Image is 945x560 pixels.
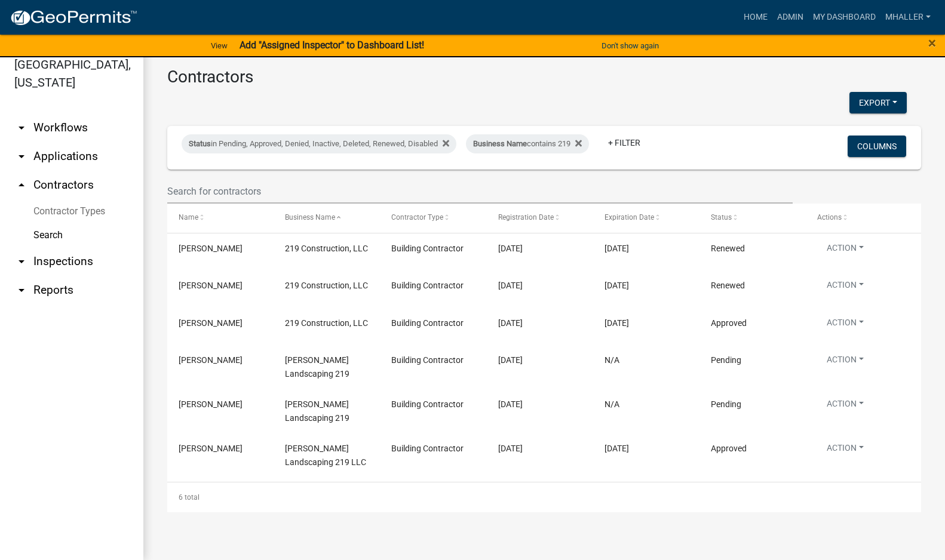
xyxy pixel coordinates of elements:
span: Reyes Landscaping 219 [285,399,349,423]
span: Status [711,213,732,221]
span: Renewed [711,244,745,253]
span: Jason Cromwell [179,399,243,409]
span: 12/31/2025 [605,281,629,290]
span: Building Contractor [391,244,464,253]
span: Building Contractor [391,355,464,365]
button: Action [817,353,873,371]
span: Approved [711,318,747,328]
button: Columns [848,136,906,157]
a: Home [739,6,772,29]
span: Registration Date [498,213,554,221]
span: Renewed [711,281,745,290]
span: Actions [817,213,842,221]
datatable-header-cell: Business Name [274,204,380,232]
span: Juan Reyes [179,444,243,453]
datatable-header-cell: Expiration Date [593,204,699,232]
datatable-header-cell: Contractor Type [380,204,486,232]
span: Jason Cromwell [179,355,243,365]
span: Pending [711,355,741,365]
h3: Contractors [167,67,921,87]
span: Building Contractor [391,318,464,328]
i: arrow_drop_down [14,283,29,297]
button: Action [817,242,873,259]
span: Name [179,213,198,221]
span: 219 Construction, LLC [285,244,368,253]
span: Approved [711,444,747,453]
a: + Filter [599,132,650,153]
span: 12/31/2025 [605,444,629,453]
button: Action [817,442,873,459]
a: mhaller [880,6,935,29]
span: × [928,35,936,51]
button: Export [849,92,907,113]
datatable-header-cell: Registration Date [486,204,593,232]
i: arrow_drop_up [14,178,29,192]
span: 12/31/2025 [605,318,629,328]
span: Nik Brown [179,281,243,290]
input: Search for contractors [167,179,793,204]
span: 12/31/2024 [605,244,629,253]
a: Admin [772,6,808,29]
span: Reyes Landscaping 219 [285,355,349,379]
span: Nik Brown [179,318,243,328]
span: 04/21/2025 [498,318,523,328]
span: 01/01/2025 [498,281,523,290]
a: View [206,36,232,56]
i: arrow_drop_down [14,121,29,135]
button: Action [817,316,873,334]
span: Pending [711,399,741,409]
span: Contractor Type [391,213,443,221]
span: Reyes Landscaping 219 LLC [285,444,366,467]
datatable-header-cell: Name [167,204,274,232]
div: in Pending, Approved, Denied, Inactive, Deleted, Renewed, Disabled [182,134,456,153]
span: 219 Construction, LLC [285,281,368,290]
i: arrow_drop_down [14,254,29,269]
i: arrow_drop_down [14,149,29,164]
span: Status [189,139,211,148]
span: Building Contractor [391,281,464,290]
span: Expiration Date [605,213,654,221]
span: 219 Construction, LLC [285,318,368,328]
span: 04/25/2024 [498,244,523,253]
datatable-header-cell: Actions [806,204,912,232]
a: My Dashboard [808,6,880,29]
span: Building Contractor [391,444,464,453]
span: Business Name [473,139,527,148]
div: 6 total [167,482,921,512]
button: Close [928,36,936,50]
button: Action [817,398,873,415]
button: Action [817,279,873,296]
datatable-header-cell: Status [699,204,806,232]
div: contains 219 [466,134,589,153]
span: N/A [605,355,619,365]
span: Building Contractor [391,399,464,409]
button: Don't show again [597,36,664,56]
span: 01/06/2025 [498,399,523,409]
span: Nik Brown [179,244,243,253]
span: N/A [605,399,619,409]
span: 01/06/2025 [498,355,523,365]
strong: Add "Assigned Inspector" to Dashboard List! [240,39,424,51]
span: Business Name [285,213,335,221]
span: 04/14/2025 [498,444,523,453]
